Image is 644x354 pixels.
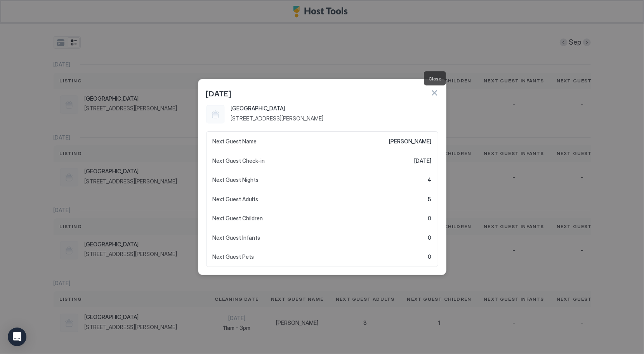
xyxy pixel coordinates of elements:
[213,234,260,241] span: Next Guest Infants
[231,115,438,122] span: [STREET_ADDRESS][PERSON_NAME]
[213,215,263,222] span: Next Guest Children
[206,87,231,99] span: [DATE]
[231,105,438,112] span: [GEOGRAPHIC_DATA]
[213,157,265,164] span: Next Guest Check-in
[415,157,432,164] span: [DATE]
[8,328,26,346] div: Open Intercom Messenger
[428,196,432,203] span: 5
[429,76,441,82] span: Close
[428,253,432,260] span: 0
[213,196,259,203] span: Next Guest Adults
[428,176,432,183] span: 4
[389,138,432,145] span: [PERSON_NAME]
[428,234,432,241] span: 0
[213,176,259,183] span: Next Guest Nights
[213,138,257,145] span: Next Guest Name
[428,215,432,222] span: 0
[213,253,254,260] span: Next Guest Pets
